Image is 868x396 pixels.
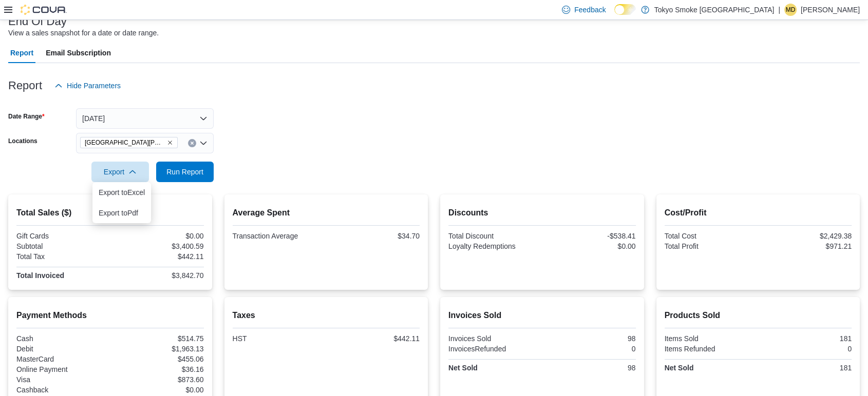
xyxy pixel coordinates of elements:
[665,242,756,250] div: Total Profit
[8,137,37,145] label: Locations
[665,345,756,353] div: Items Refunded
[112,252,203,261] div: $442.11
[544,232,635,240] div: -$538.41
[112,365,203,373] div: $36.16
[112,345,203,353] div: $1,963.13
[544,345,635,353] div: 0
[328,232,420,240] div: $34.70
[16,355,108,363] div: MasterCard
[166,167,203,177] span: Run Report
[50,75,125,96] button: Hide Parameters
[16,232,108,240] div: Gift Cards
[76,108,214,129] button: [DATE]
[112,232,203,240] div: $0.00
[199,139,207,147] button: Open list of options
[112,375,203,384] div: $873.60
[112,386,203,394] div: $0.00
[188,139,196,147] button: Clear input
[760,334,852,343] div: 181
[112,355,203,363] div: $455.06
[760,232,852,240] div: $2,429.38
[544,334,635,343] div: 98
[778,4,780,16] p: |
[16,252,108,261] div: Total Tax
[654,4,775,16] p: Tokyo Smoke [GEOGRAPHIC_DATA]
[614,4,636,15] input: Dark Mode
[91,162,149,182] button: Export
[665,309,852,322] h2: Products Sold
[665,232,756,240] div: Total Cost
[328,334,420,343] div: $442.11
[233,232,324,240] div: Transaction Average
[801,4,860,16] p: [PERSON_NAME]
[665,334,756,343] div: Items Sold
[16,309,204,322] h2: Payment Methods
[448,207,636,219] h2: Discounts
[8,112,45,121] label: Date Range
[448,334,540,343] div: Invoices Sold
[760,364,852,372] div: 181
[760,242,852,250] div: $971.21
[98,162,143,182] span: Export
[448,364,478,372] strong: Net Sold
[448,242,540,250] div: Loyalty Redemptions
[112,242,203,250] div: $3,400.59
[80,137,178,148] span: London Byron Village
[544,364,635,372] div: 98
[233,334,324,343] div: HST
[167,140,173,146] button: Remove London Byron Village from selection in this group
[16,271,64,280] strong: Total Invoiced
[8,28,159,38] div: View a sales snapshot for a date or date range.
[46,43,111,63] span: Email Subscription
[665,364,694,372] strong: Net Sold
[16,375,108,384] div: Visa
[16,386,108,394] div: Cashback
[574,5,606,15] span: Feedback
[784,4,797,16] div: Matthew Dodgson
[99,209,145,217] span: Export to Pdf
[614,15,615,15] span: Dark Mode
[16,345,108,353] div: Debit
[85,137,165,148] span: [GEOGRAPHIC_DATA][PERSON_NAME]
[233,309,420,322] h2: Taxes
[233,207,420,219] h2: Average Spent
[156,162,214,182] button: Run Report
[760,345,852,353] div: 0
[8,15,67,28] h3: End Of Day
[16,334,108,343] div: Cash
[544,242,635,250] div: $0.00
[665,207,852,219] h2: Cost/Profit
[21,5,67,15] img: Cova
[16,242,108,250] div: Subtotal
[67,81,121,91] span: Hide Parameters
[8,80,42,92] h3: Report
[448,345,540,353] div: InvoicesRefunded
[448,232,540,240] div: Total Discount
[99,188,145,196] span: Export to Excel
[112,271,203,280] div: $3,842.70
[92,203,151,223] button: Export toPdf
[16,207,204,219] h2: Total Sales ($)
[16,365,108,373] div: Online Payment
[92,182,151,203] button: Export toExcel
[112,334,203,343] div: $514.75
[10,43,33,63] span: Report
[786,4,796,16] span: MD
[448,309,636,322] h2: Invoices Sold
